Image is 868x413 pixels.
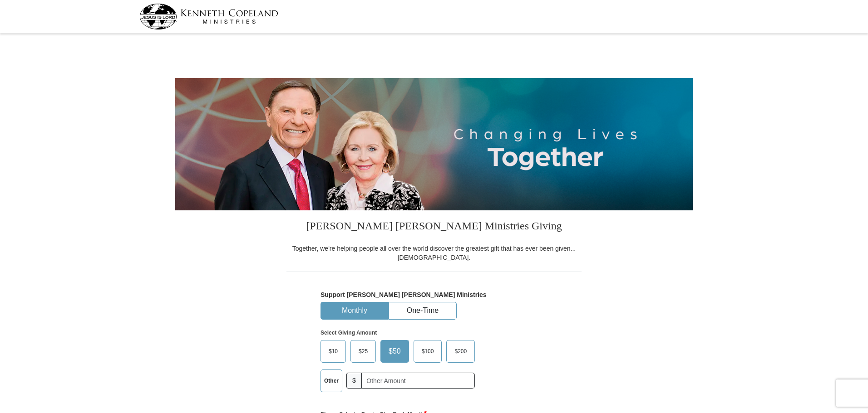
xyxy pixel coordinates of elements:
div: Together, we're helping people all over the world discover the greatest gift that has ever been g... [286,244,582,262]
span: $ [346,373,362,389]
span: $25 [354,345,372,358]
strong: Select Giving Amount [321,330,377,336]
button: Monthly [321,302,388,319]
h5: Support [PERSON_NAME] [PERSON_NAME] Ministries [321,291,547,299]
input: Other Amount [361,373,475,389]
span: $50 [384,345,405,358]
button: One-Time [389,302,456,319]
span: $10 [324,345,342,358]
img: kcm-header-logo.svg [139,4,278,29]
label: Other [321,370,342,392]
h3: [PERSON_NAME] [PERSON_NAME] Ministries Giving [286,210,582,244]
span: $200 [450,345,471,358]
span: $100 [417,345,439,358]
